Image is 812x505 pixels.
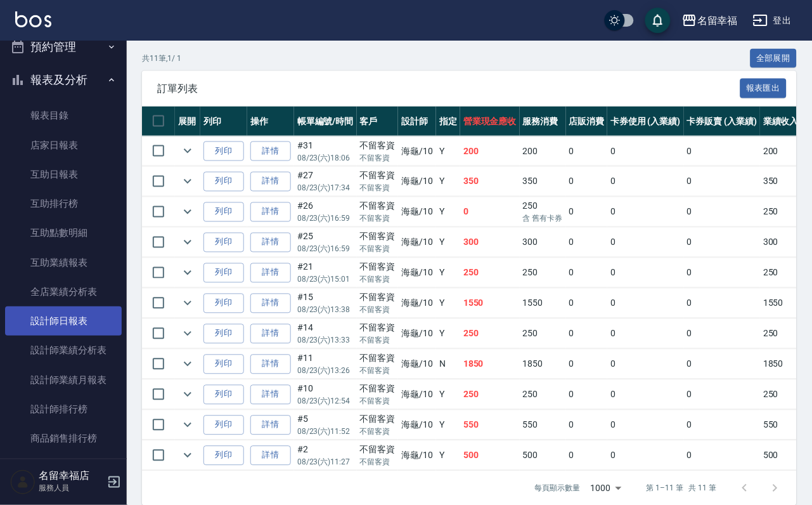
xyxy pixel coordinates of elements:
td: 海龜 /10 [398,289,436,318]
button: expand row [178,233,197,252]
a: 詳情 [250,385,291,405]
td: 550 [520,410,566,440]
td: 0 [566,228,608,258]
td: 200 [760,136,802,166]
button: expand row [178,202,197,221]
a: 互助業績報表 [5,248,122,277]
button: 列印 [203,294,244,313]
td: 0 [684,167,761,197]
button: 名留幸福 [677,8,743,34]
a: 商品消耗明細 [5,453,122,482]
div: 不留客資 [360,200,396,213]
p: 08/23 (六) 11:52 [297,426,354,438]
a: 詳情 [250,294,291,313]
td: 海龜 /10 [398,228,436,258]
td: 0 [566,319,608,349]
a: 詳情 [250,324,291,344]
a: 全店業績分析表 [5,277,122,306]
td: 0 [566,289,608,318]
p: 08/23 (六) 11:27 [297,457,354,468]
td: 0 [684,197,761,227]
div: 不留客資 [360,261,396,274]
th: 列印 [200,107,247,136]
td: 250 [520,197,566,227]
td: 0 [607,410,684,440]
td: 0 [566,380,608,410]
td: #5 [294,410,357,440]
td: 0 [607,258,684,288]
td: 0 [607,319,684,349]
td: 海龜 /10 [398,380,436,410]
a: 詳情 [250,416,291,435]
td: #25 [294,228,357,258]
td: 250 [460,380,520,410]
td: #15 [294,289,357,318]
td: 0 [607,167,684,197]
p: 第 1–11 筆 共 11 筆 [647,483,717,494]
button: expand row [178,294,197,313]
div: 不留客資 [360,139,396,152]
a: 互助排行榜 [5,189,122,218]
td: #11 [294,350,357,379]
button: save [645,8,671,33]
td: 500 [460,441,520,471]
button: expand row [178,324,197,343]
td: Y [436,167,460,197]
button: 報表及分析 [5,63,122,96]
td: 250 [520,380,566,410]
td: 0 [684,350,761,379]
button: 列印 [203,202,244,222]
button: 列印 [203,172,244,192]
td: 0 [566,136,608,166]
td: 0 [566,197,608,227]
td: 0 [684,441,761,471]
td: 350 [460,167,520,197]
td: N [436,350,460,379]
th: 帳單編號/時間 [294,107,357,136]
td: 550 [460,410,520,440]
button: expand row [178,141,197,161]
button: expand row [178,172,197,191]
button: expand row [178,355,197,374]
div: 名留幸福 [697,13,738,29]
td: 500 [520,441,566,471]
div: 不留客資 [360,291,396,305]
td: 0 [566,410,608,440]
td: 0 [607,441,684,471]
p: 08/23 (六) 13:26 [297,365,354,377]
td: Y [436,410,460,440]
a: 互助日報表 [5,160,122,189]
td: 海龜 /10 [398,410,436,440]
td: 海龜 /10 [398,167,436,197]
p: 不留客資 [360,183,396,194]
td: 250 [520,319,566,349]
div: 不留客資 [360,352,396,365]
td: #14 [294,319,357,349]
p: 不留客資 [360,213,396,225]
td: 0 [684,136,761,166]
a: 設計師日報表 [5,306,122,336]
div: 不留客資 [360,322,396,335]
td: 海龜 /10 [398,441,436,471]
td: 350 [760,167,802,197]
button: expand row [178,416,197,435]
th: 卡券販賣 (入業績) [684,107,761,136]
div: 不留客資 [360,383,396,396]
p: 08/23 (六) 17:34 [297,183,354,194]
td: 海龜 /10 [398,136,436,166]
button: 登出 [748,9,797,32]
td: 0 [566,350,608,379]
td: 1550 [760,289,802,318]
td: 250 [460,258,520,288]
a: 詳情 [250,202,291,222]
p: 含 舊有卡券 [523,213,563,225]
th: 業績收入 [760,107,802,136]
p: 不留客資 [360,426,396,438]
p: 不留客資 [360,305,396,316]
p: 08/23 (六) 16:59 [297,213,354,225]
td: Y [436,289,460,318]
p: 08/23 (六) 18:06 [297,152,354,164]
td: 200 [460,136,520,166]
td: Y [436,319,460,349]
td: 300 [760,228,802,258]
